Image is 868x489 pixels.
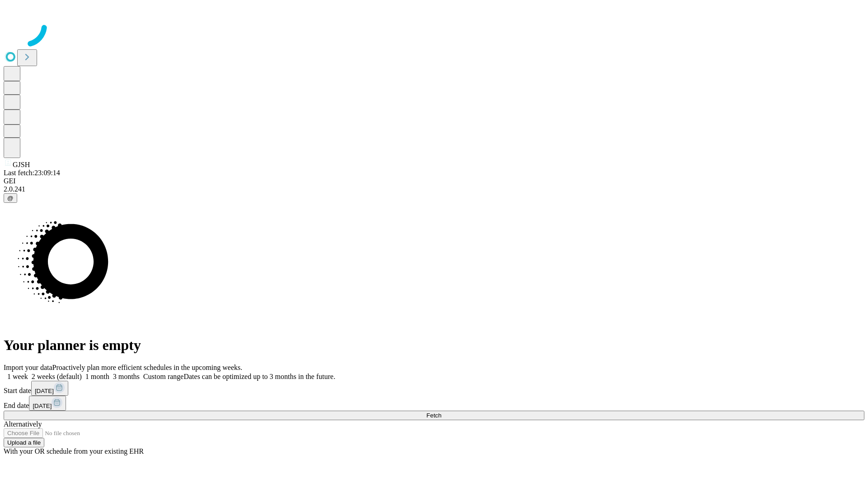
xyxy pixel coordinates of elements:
[4,438,44,447] button: Upload a file
[143,373,184,380] span: Custom range
[85,373,109,380] span: 1 month
[426,412,441,419] span: Fetch
[4,447,144,455] span: With your OR schedule from your existing EHR
[35,388,54,394] span: [DATE]
[4,364,52,371] span: Import your data
[13,161,30,168] span: GJSH
[4,411,864,420] button: Fetch
[7,373,28,380] span: 1 week
[113,373,140,380] span: 3 months
[4,193,17,203] button: @
[52,364,242,371] span: Proactively plan more efficient schedules in the upcoming weeks.
[31,381,68,396] button: [DATE]
[4,420,42,428] span: Alternatively
[4,177,864,185] div: GEI
[184,373,335,380] span: Dates can be optimized up to 3 months in the future.
[7,195,14,201] span: @
[29,396,66,411] button: [DATE]
[4,169,60,177] span: Last fetch: 23:09:14
[4,381,864,396] div: Start date
[33,403,52,409] span: [DATE]
[4,337,864,354] h1: Your planner is empty
[4,396,864,411] div: End date
[32,373,82,380] span: 2 weeks (default)
[4,185,864,193] div: 2.0.241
